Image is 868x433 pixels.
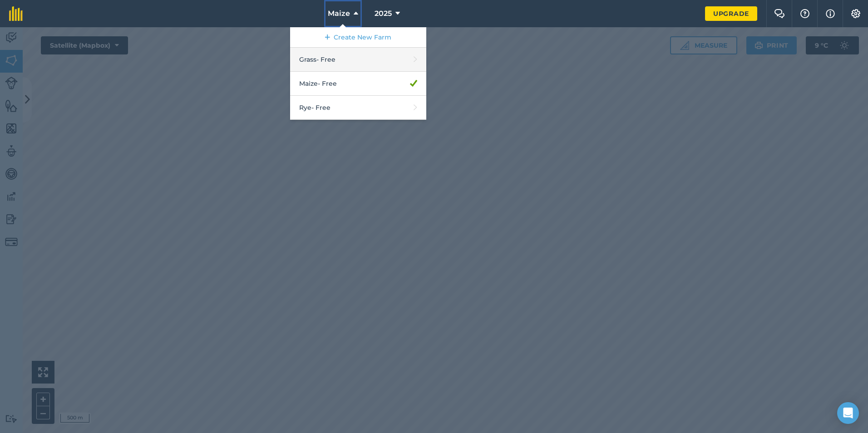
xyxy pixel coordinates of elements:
[799,9,810,18] img: A question mark icon
[375,8,392,19] span: 2025
[290,27,426,48] a: Create New Farm
[826,8,835,19] img: svg+xml;base64,PHN2ZyB4bWxucz0iaHR0cDovL3d3dy53My5vcmcvMjAwMC9zdmciIHdpZHRoPSIxNyIgaGVpZ2h0PSIxNy...
[9,6,23,21] img: fieldmargin Logo
[850,9,861,18] img: A cog icon
[705,6,757,21] a: Upgrade
[328,8,350,19] span: Maize
[837,402,859,424] div: Open Intercom Messenger
[290,96,426,120] a: Rye- Free
[290,72,426,96] a: Maize- Free
[774,9,785,18] img: Two speech bubbles overlapping with the left bubble in the forefront
[290,48,426,72] a: Grass- Free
